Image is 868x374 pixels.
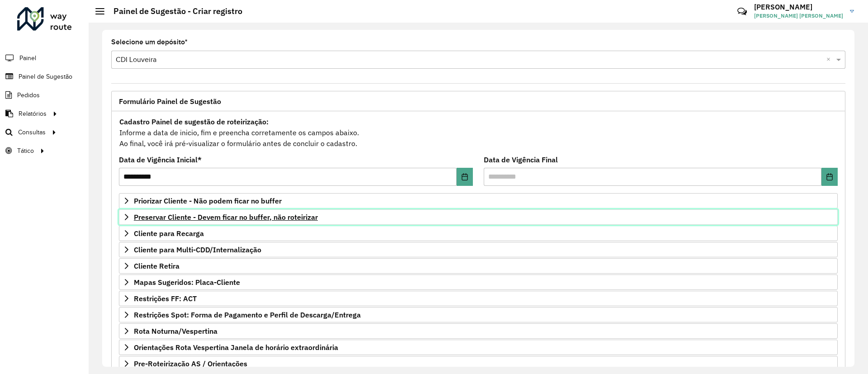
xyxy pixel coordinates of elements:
a: Cliente Retira [119,258,838,274]
span: Clear all [826,54,834,65]
a: Preservar Cliente - Devem ficar no buffer, não roteirizar [119,209,838,225]
label: Data de Vigência Inicial [119,154,202,165]
a: Contato Rápido [732,2,752,21]
label: Selecione um depósito [111,37,188,47]
span: Restrições FF: ACT [134,295,197,302]
a: Cliente para Recarga [119,226,838,241]
span: [PERSON_NAME] [PERSON_NAME] [754,12,843,20]
a: Orientações Rota Vespertina Janela de horário extraordinária [119,340,838,355]
a: Mapas Sugeridos: Placa-Cliente [119,275,838,290]
span: Formulário Painel de Sugestão [119,98,221,105]
span: Painel de Sugestão [19,72,72,81]
span: Priorizar Cliente - Não podem ficar no buffer [134,197,282,204]
span: Painel [19,53,36,63]
button: Choose Date [821,168,838,186]
span: Cliente Retira [134,262,179,270]
a: Cliente para Multi-CDD/Internalização [119,242,838,257]
span: Cliente para Recarga [134,230,204,237]
a: Rota Noturna/Vespertina [119,323,838,339]
a: Restrições FF: ACT [119,291,838,306]
span: Orientações Rota Vespertina Janela de horário extraordinária [134,344,338,351]
a: Restrições Spot: Forma de Pagamento e Perfil de Descarga/Entrega [119,307,838,322]
span: Tático [17,146,34,156]
span: Restrições Spot: Forma de Pagamento e Perfil de Descarga/Entrega [134,311,361,318]
div: Informe a data de inicio, fim e preencha corretamente os campos abaixo. Ao final, você irá pré-vi... [119,116,838,149]
span: Preservar Cliente - Devem ficar no buffer, não roteirizar [134,213,318,221]
span: Mapas Sugeridos: Placa-Cliente [134,279,240,286]
a: Priorizar Cliente - Não podem ficar no buffer [119,193,838,208]
a: Pre-Roteirização AS / Orientações [119,356,838,371]
button: Choose Date [457,168,473,186]
span: Cliente para Multi-CDD/Internalização [134,246,261,253]
span: Rota Noturna/Vespertina [134,327,217,335]
span: Consultas [18,128,46,137]
label: Data de Vigência Final [484,154,558,165]
span: Relatórios [19,109,47,118]
h3: [PERSON_NAME] [754,3,843,11]
h2: Painel de Sugestão - Criar registro [104,6,242,16]
strong: Cadastro Painel de sugestão de roteirização: [119,117,269,126]
span: Pre-Roteirização AS / Orientações [134,360,247,367]
span: Pedidos [17,90,40,100]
